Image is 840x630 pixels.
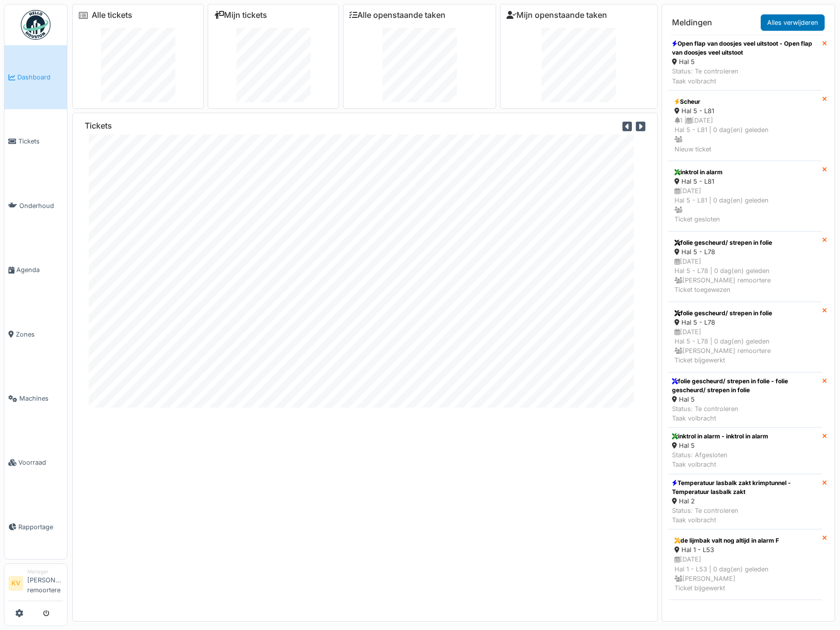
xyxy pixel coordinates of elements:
a: Open flap van doosjes veel uitstoot - Open flap van doosjes veel uitstoot Hal 5 Status: Te contro... [668,35,822,90]
a: inktrol in alarm - inktrol in alarm Hal 5 Status: AfgeslotenTaak volbracht [668,427,822,474]
div: Status: Te controleren Taak volbracht [672,67,818,85]
span: Dashboard [17,72,63,82]
div: Hal 5 [672,395,818,404]
span: Agenda [16,265,63,275]
div: 1 | [DATE] Hal 5 - L81 | 0 dag(en) geleden Nieuw ticket [674,116,816,154]
div: Hal 5 [672,441,768,450]
a: inktrol in alarm Hal 5 - L81 [DATE]Hal 5 - L81 | 0 dag(en) geleden Ticket gesloten [668,161,822,231]
a: KV Manager[PERSON_NAME] remoortere [8,568,63,601]
div: Manager [27,568,63,575]
div: de lijmbak valt nog altijd in alarm F [674,536,816,545]
a: folie gescheurd/ strepen in folie - folie gescheurd/ strepen in folie Hal 5 Status: Te controlere... [668,372,822,428]
a: Onderhoud [4,174,67,238]
a: Voorraad [4,430,67,494]
div: Scheur [674,97,816,106]
span: Machines [19,394,63,403]
div: Hal 5 - L81 [674,106,816,116]
a: Scheur Hal 5 - L81 1 |[DATE]Hal 5 - L81 | 0 dag(en) geleden Nieuw ticket [668,90,822,161]
span: Zones [16,330,63,339]
a: Tickets [4,109,67,173]
h6: Meldingen [672,18,712,27]
div: inktrol in alarm - inktrol in alarm [672,432,768,441]
div: Status: Afgesloten Taak volbracht [672,450,768,469]
div: [DATE] Hal 5 - L78 | 0 dag(en) geleden [PERSON_NAME] remoortere Ticket toegewezen [674,257,816,295]
div: Hal 5 - L78 [674,318,816,327]
div: folie gescheurd/ strepen in folie [674,238,816,247]
div: Hal 2 [672,496,818,506]
a: Dashboard [4,45,67,109]
a: Temperatuur lasbalk zakt krimptunnel - Temperatuur lasbalk zakt Hal 2 Status: Te controlerenTaak ... [668,474,822,530]
img: Badge_color-CXgf-gQk.svg [21,10,51,40]
a: Alles verwijderen [761,14,825,31]
div: Status: Te controleren Taak volbracht [672,506,818,525]
li: [PERSON_NAME] remoortere [27,568,63,599]
a: Zones [4,302,67,366]
div: Hal 5 - L81 [674,177,816,186]
a: Machines [4,366,67,430]
div: folie gescheurd/ strepen in folie - folie gescheurd/ strepen in folie [672,377,818,395]
div: folie gescheurd/ strepen in folie [674,309,816,318]
a: Rapportage [4,495,67,559]
h6: Tickets [85,121,112,131]
a: Mijn openstaande taken [506,10,607,20]
div: [DATE] Hal 5 - L81 | 0 dag(en) geleden Ticket gesloten [674,186,816,224]
a: Agenda [4,238,67,302]
div: Temperatuur lasbalk zakt krimptunnel - Temperatuur lasbalk zakt [672,479,818,496]
span: Onderhoud [19,201,63,210]
div: Status: Te controleren Taak volbracht [672,404,818,423]
li: KV [8,576,23,591]
a: de lijmbak valt nog altijd in alarm F Hal 1 - L53 [DATE]Hal 1 - L53 | 0 dag(en) geleden [PERSON_N... [668,529,822,600]
div: Hal 5 [672,57,818,67]
div: inktrol in alarm [674,168,816,177]
span: Tickets [18,137,63,146]
a: Alle openstaande taken [349,10,446,20]
a: folie gescheurd/ strepen in folie Hal 5 - L78 [DATE]Hal 5 - L78 | 0 dag(en) geleden [PERSON_NAME]... [668,231,822,302]
a: Mijn tickets [214,10,267,20]
span: Rapportage [18,522,63,532]
div: Open flap van doosjes veel uitstoot - Open flap van doosjes veel uitstoot [672,39,818,57]
a: folie gescheurd/ strepen in folie Hal 5 - L78 [DATE]Hal 5 - L78 | 0 dag(en) geleden [PERSON_NAME]... [668,302,822,372]
div: Hal 1 - L53 [674,545,816,555]
div: [DATE] Hal 5 - L78 | 0 dag(en) geleden [PERSON_NAME] remoortere Ticket bijgewerkt [674,327,816,365]
span: Voorraad [18,458,63,467]
div: Hal 5 - L78 [674,247,816,257]
a: Alle tickets [92,10,132,20]
div: [DATE] Hal 1 - L53 | 0 dag(en) geleden [PERSON_NAME] Ticket bijgewerkt [674,555,816,593]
